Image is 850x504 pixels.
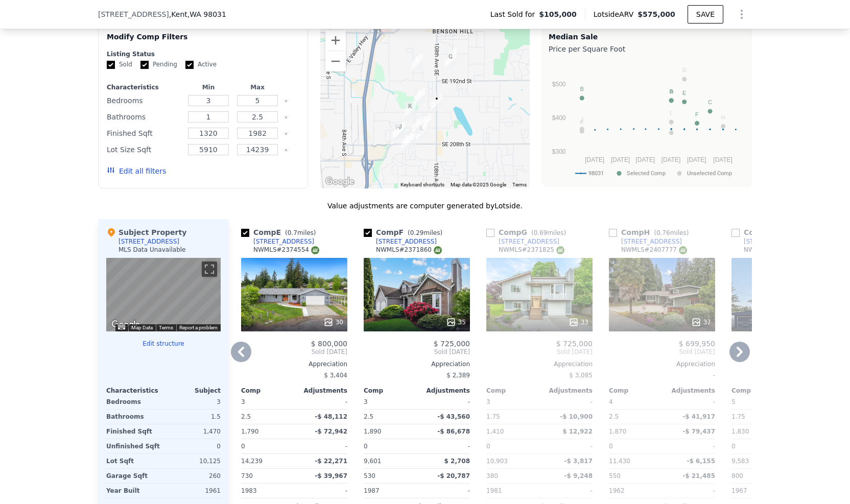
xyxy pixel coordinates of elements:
[166,424,221,439] div: 1,470
[556,246,564,254] img: NWMLS Logo
[451,182,506,187] span: Map data ©2025 Google
[441,44,461,70] div: 18718 111th Pl SE
[296,395,347,409] div: -
[284,99,288,103] button: Clear
[682,67,687,73] text: G
[325,30,346,51] button: Zoom in
[107,142,182,157] div: Lot Size Sqft
[241,237,314,246] a: [STREET_ADDRESS]
[637,10,675,18] span: $575,000
[235,83,280,91] div: Max
[687,458,715,465] span: -$ 6,155
[670,110,673,116] text: L
[708,99,712,105] text: C
[388,118,408,144] div: 20623 98th Pl S
[682,90,686,96] text: E
[682,413,715,420] span: -$ 41,917
[407,50,427,75] div: 18850 103rd Ct SE
[731,458,749,465] span: 9,583
[609,458,630,465] span: 11,430
[499,237,559,246] div: [STREET_ADDRESS]
[404,229,446,236] span: ( miles)
[569,317,588,327] div: 33
[179,325,218,330] a: Report a problem
[721,114,725,121] text: H
[140,61,149,69] input: Pending
[682,428,715,435] span: -$ 79,437
[662,387,715,395] div: Adjustments
[580,86,584,92] text: B
[106,454,161,468] div: Lot Sqft
[107,60,132,69] label: Sold
[241,398,245,405] span: 3
[166,484,221,498] div: 1961
[400,181,444,188] button: Keyboard shortcuts
[669,88,673,94] text: D
[325,51,346,71] button: Zoom out
[253,246,319,254] div: NWMLS # 2374554
[437,428,470,435] span: -$ 86,678
[324,372,347,379] span: $ 3,404
[664,439,715,453] div: -
[446,372,470,379] span: $ 2,389
[486,348,593,356] span: Sold [DATE]
[311,340,347,348] span: $ 800,000
[284,132,288,136] button: Clear
[679,340,715,348] span: $ 699,950
[609,368,715,382] div: -
[323,175,357,188] img: Google
[364,472,375,479] span: 530
[284,115,288,119] button: Clear
[364,227,446,237] div: Comp F
[241,443,245,450] span: 0
[486,410,537,424] div: 1.75
[364,458,381,465] span: 9,601
[107,50,299,58] div: Listing Status
[621,246,687,254] div: NWMLS # 2407777
[241,428,258,435] span: 1,790
[562,428,593,435] span: $ 12,922
[364,410,415,424] div: 2.5
[107,93,182,108] div: Bedrooms
[441,47,460,73] div: 18810 111th Pl SE
[241,410,292,424] div: 2.5
[376,246,442,254] div: NWMLS # 2371860
[687,156,706,163] text: [DATE]
[609,484,660,498] div: 1962
[376,237,437,246] div: [STREET_ADDRESS]
[541,439,593,453] div: -
[427,89,446,115] div: 19912 108th Ave SE
[609,348,715,356] span: Sold [DATE]
[315,428,347,435] span: -$ 72,942
[166,469,221,483] div: 260
[744,237,805,246] div: [STREET_ADDRESS]
[486,484,537,498] div: 1981
[107,61,115,69] input: Sold
[731,428,749,435] span: 1,830
[731,484,783,498] div: 1967
[549,42,745,56] div: Price per Square Foot
[609,387,662,395] div: Comp
[109,318,143,331] img: Google
[253,237,314,246] div: [STREET_ADDRESS]
[539,9,577,19] span: $105,000
[107,32,299,50] div: Modify Comp Filters
[664,395,715,409] div: -
[311,246,319,254] img: NWMLS Logo
[581,117,584,123] text: J
[534,229,548,236] span: 0.69
[169,9,226,19] span: , Kent
[549,32,745,42] div: Median Sale
[323,317,343,327] div: 30
[627,170,666,177] text: Selected Comp
[410,84,429,109] div: 19653 104th Ave SE
[364,484,415,498] div: 1987
[119,246,186,254] div: MLS Data Unavailable
[315,472,347,479] span: -$ 39,967
[408,112,427,138] div: 20506 103rd Ave SE
[294,387,347,395] div: Adjustments
[159,325,173,330] a: Terms (opens in new tab)
[731,398,736,405] span: 5
[106,395,161,409] div: Bedrooms
[166,439,221,453] div: 0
